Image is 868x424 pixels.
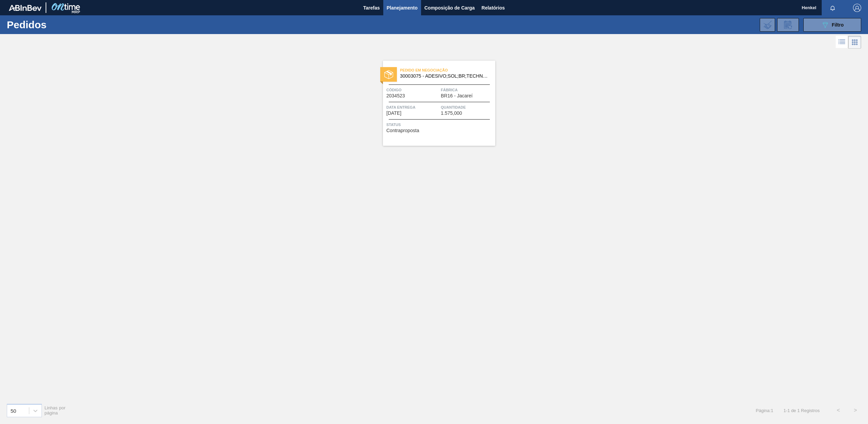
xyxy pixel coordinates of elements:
[836,36,848,49] div: Visão em Lista
[847,402,864,419] button: >
[848,36,861,49] div: Visão em Cards
[386,121,494,128] span: Status
[384,70,393,79] img: status
[386,93,405,98] span: 2034523
[441,104,494,111] span: Quantidade
[400,67,495,74] span: Pedido em Negociação
[777,18,799,32] div: Solicitação de Revisão de Pedidos
[373,61,495,146] a: statusPedido em Negociação30003075 - ADESIVO;SOL;BR;TECHNOMELT SUPRA HT 35125Código2034523Fábrica...
[387,4,418,12] span: Planejamento
[803,18,861,32] button: Filtro
[830,402,847,419] button: <
[11,408,16,413] div: 50
[400,74,490,79] span: 30003075 - ADESIVO;SOL;BR;TECHNOMELT SUPRA HT 35125
[822,3,843,13] button: Notificações
[441,93,472,98] span: BR16 - Jacareí
[386,128,419,133] span: Contraproposta
[386,87,439,93] span: Código
[784,408,820,413] span: 1 - 1 de 1 Registros
[363,4,380,12] span: Tarefas
[9,5,42,11] img: TNhmsLtSVTkK8tSr43FrP2fwEKptu5GPRR3wAAAABJRU5ErkJggg==
[441,111,462,116] span: 1.575,000
[424,4,475,12] span: Composição de Carga
[386,111,401,116] span: 26/09/2025
[7,21,113,29] h1: Pedidos
[760,18,775,32] div: Importar Negociações dos Pedidos
[386,104,439,111] span: Data entrega
[45,405,66,415] span: Linhas por página
[482,4,505,12] span: Relatórios
[853,4,861,12] img: Logout
[832,22,844,28] span: Filtro
[441,87,494,93] span: Fábrica
[756,408,773,413] span: Página : 1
